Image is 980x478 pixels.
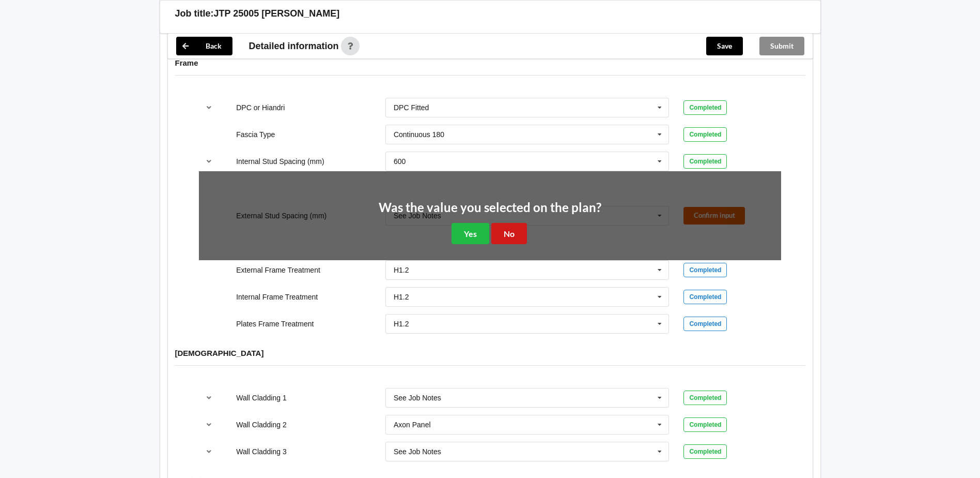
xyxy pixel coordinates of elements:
[452,223,489,244] button: Yes
[683,127,727,142] div: Completed
[394,320,409,327] div: H1.2
[683,391,727,405] div: Completed
[236,293,318,301] label: Internal Frame Treatment
[394,293,409,301] div: H1.2
[683,100,727,115] div: Completed
[683,444,727,459] div: Completed
[199,389,219,407] button: reference-toggle
[394,448,441,455] div: See Job Notes
[683,290,727,304] div: Completed
[199,98,219,117] button: reference-toggle
[394,131,444,138] div: Continuous 180
[199,415,219,434] button: reference-toggle
[236,421,287,429] label: Wall Cladding 2
[175,348,805,358] h4: [DEMOGRAPHIC_DATA]
[236,103,285,112] label: DPC or Hiandri
[379,200,601,216] h2: Was the value you selected on the plan?
[683,317,727,331] div: Completed
[214,8,340,20] h3: JTP 25005 [PERSON_NAME]
[394,394,441,401] div: See Job Notes
[394,158,406,165] div: 600
[236,394,287,402] label: Wall Cladding 1
[175,58,805,68] h4: Frame
[199,152,219,171] button: reference-toggle
[176,37,232,55] button: Back
[236,266,320,274] label: External Frame Treatment
[491,223,527,244] button: No
[683,417,727,432] div: Completed
[236,130,275,139] label: Fascia Type
[199,442,219,461] button: reference-toggle
[683,263,727,277] div: Completed
[394,266,409,274] div: H1.2
[394,421,431,428] div: Axon Panel
[236,447,287,456] label: Wall Cladding 3
[683,154,727,169] div: Completed
[249,41,339,51] span: Detailed information
[394,104,429,111] div: DPC Fitted
[706,37,743,55] button: Save
[236,157,324,166] label: Internal Stud Spacing (mm)
[236,320,314,328] label: Plates Frame Treatment
[175,8,214,20] h3: Job title:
